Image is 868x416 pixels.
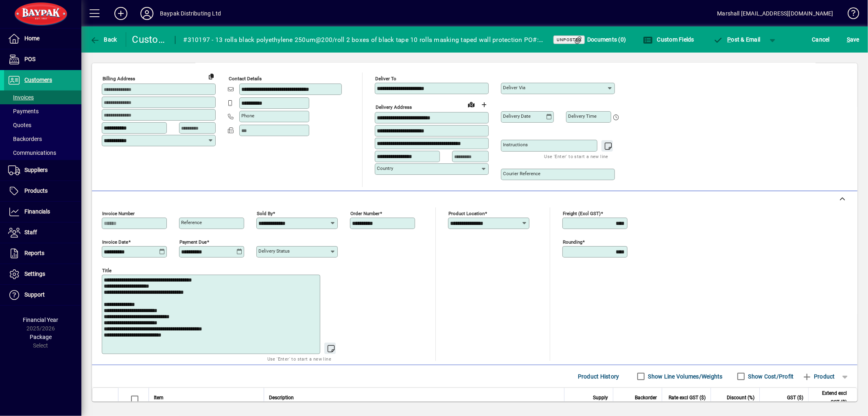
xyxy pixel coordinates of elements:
span: Rate excl GST ($) [669,393,706,402]
mat-label: Delivery date [503,113,531,119]
div: Customer Invoice [132,33,167,46]
button: Choose address [478,98,491,111]
span: Package [30,334,52,340]
span: Back [90,36,117,43]
mat-hint: Use 'Enter' to start a new line [544,152,608,161]
span: Unposted [557,37,582,42]
button: Save [845,32,861,47]
a: POS [4,49,81,70]
a: Home [4,29,81,49]
span: Financials [24,208,50,215]
span: Cancel [812,33,830,46]
a: Staff [4,222,81,243]
button: Back [88,32,119,47]
button: Post & Email [709,32,765,47]
span: Backorder [635,393,657,402]
a: Payments [4,104,81,118]
span: Support [24,291,45,298]
button: Product [798,369,839,384]
mat-label: Deliver To [375,76,396,81]
span: Reports [24,250,44,256]
button: Add [108,6,134,21]
mat-label: Order number [350,211,380,216]
span: ost & Email [713,36,761,43]
button: Documents (0) [571,32,628,47]
span: Extend excl GST ($) [813,389,847,407]
span: Communications [8,150,56,156]
a: Financials [4,202,81,222]
span: Settings [24,271,45,277]
span: Supply [593,393,608,402]
mat-label: Sold by [257,211,273,216]
mat-label: Phone [241,113,254,119]
span: POS [24,56,35,62]
span: Discount (%) [727,393,754,402]
mat-hint: Use 'Enter' to start a new line [267,354,331,363]
span: Quotes [8,122,31,128]
span: Suppliers [24,167,48,173]
button: Product History [575,369,623,384]
label: Show Cost/Profit [747,372,794,381]
span: Home [24,35,39,42]
mat-label: Country [377,165,393,171]
a: View on map [465,98,478,111]
a: Knowledge Base [842,2,858,28]
label: Show Line Volumes/Weights [647,372,723,381]
mat-label: Payment due [179,239,207,245]
app-page-header-button: Back [81,32,126,47]
mat-label: Deliver via [503,85,525,90]
span: ave [847,33,859,46]
mat-label: Title [102,268,112,273]
span: Documents (0) [573,36,626,43]
span: Payments [8,108,39,114]
span: Financial Year [23,317,59,323]
button: Custom Fields [641,32,696,47]
mat-label: Product location [448,211,485,216]
button: Copy to Delivery address [205,70,218,83]
span: GST ($) [787,393,803,402]
a: Support [4,285,81,305]
mat-label: Delivery status [258,248,290,254]
span: Backorders [8,136,42,142]
span: Invoices [8,94,34,101]
mat-label: Delivery time [568,113,597,119]
button: Profile [134,6,160,21]
span: S [847,36,850,43]
a: Backorders [4,132,81,146]
span: Products [24,187,48,194]
span: Product History [578,370,619,383]
a: Communications [4,146,81,160]
span: Customers [24,77,52,83]
a: Settings [4,264,81,284]
span: Custom Fields [643,36,694,43]
a: Suppliers [4,160,81,180]
button: Cancel [810,32,832,47]
div: Baypak Distributing Ltd [160,7,221,20]
mat-label: Freight (excl GST) [563,211,601,216]
a: Invoices [4,90,81,104]
mat-label: Invoice number [102,211,135,216]
span: Description [269,393,294,402]
a: Products [4,181,81,201]
a: Reports [4,243,81,264]
span: Staff [24,229,37,236]
div: #310197 - 13 rolls black polyethylene 250um@200/roll 2 boxes of black tape 10 rolls masking taped... [184,33,544,46]
mat-label: Invoice date [102,239,128,245]
span: P [728,36,731,43]
span: Item [154,393,164,402]
mat-label: Reference [181,220,202,225]
mat-label: Courier Reference [503,171,540,176]
div: Marshall [EMAIL_ADDRESS][DOMAIN_NAME] [717,7,833,20]
mat-label: Rounding [563,239,582,245]
mat-label: Instructions [503,142,528,147]
span: Product [802,370,835,383]
a: Quotes [4,118,81,132]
